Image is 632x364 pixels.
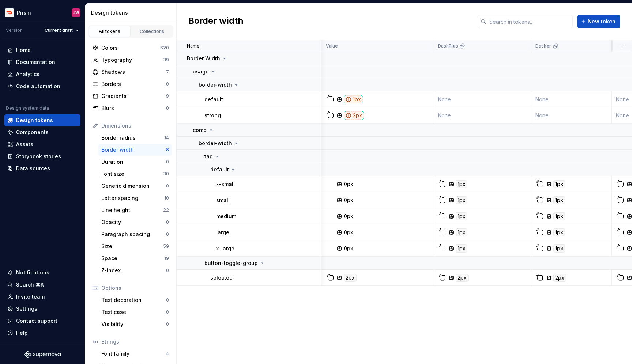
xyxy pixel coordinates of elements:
div: 2px [344,111,364,120]
div: Home [16,46,31,54]
div: 0px [344,245,353,252]
div: Settings [16,305,37,312]
div: 4 [166,351,169,357]
div: 620 [160,45,169,51]
td: None [433,91,531,107]
div: Shadows [101,68,166,76]
svg: Supernova Logo [24,351,61,358]
div: 0 [166,297,169,303]
a: Space19 [98,253,172,264]
a: Border width8 [98,144,172,156]
div: Options [101,284,169,292]
div: 0px [344,197,353,204]
div: Data sources [16,165,50,172]
a: Opacity0 [98,216,172,228]
div: Components [16,129,49,136]
button: Search ⌘K [4,279,80,291]
div: 0 [166,183,169,189]
div: Version [6,27,23,33]
div: Font size [101,170,163,178]
p: Value [326,43,338,49]
div: 1px [553,228,565,236]
div: 30 [163,171,169,177]
a: Home [4,44,80,56]
p: usage [193,68,209,75]
button: Contact support [4,315,80,327]
div: 7 [166,69,169,75]
div: Contact support [16,317,57,325]
div: 0 [166,309,169,315]
div: 0px [344,213,353,220]
div: Opacity [101,219,166,226]
a: Font family4 [98,348,172,360]
p: selected [210,274,233,281]
div: Notifications [16,269,49,276]
div: 0 [166,219,169,225]
p: Border Width [187,55,220,62]
div: Space [101,255,164,262]
button: New token [577,15,620,28]
a: Data sources [4,163,80,174]
td: None [531,91,612,107]
a: Storybook stories [4,151,80,162]
div: Help [16,329,28,337]
a: Components [4,126,80,138]
div: Analytics [16,71,39,78]
div: 1px [553,244,565,253]
div: 0 [166,268,169,273]
p: Name [187,43,200,49]
button: Notifications [4,267,80,278]
div: Prism [17,9,31,16]
div: Z-index [101,267,166,274]
div: Font family [101,350,166,357]
div: Design system data [6,105,49,111]
div: 10 [164,195,169,201]
div: 0 [166,321,169,327]
p: button-toggle-group [204,259,258,267]
a: Code automation [4,80,80,92]
div: 1px [553,212,565,220]
span: Current draft [45,27,73,33]
a: Font size30 [98,168,172,180]
button: PrismJW [1,5,83,20]
p: tag [204,153,213,160]
div: 2px [344,274,357,282]
a: Duration0 [98,156,172,168]
div: Border width [101,146,166,153]
div: 1px [344,95,363,103]
div: Generic dimension [101,182,166,190]
a: Generic dimension0 [98,180,172,192]
p: Dasher [535,43,551,49]
div: Gradients [101,92,166,100]
a: Colors620 [90,42,172,54]
div: 19 [164,255,169,261]
div: 2px [553,274,566,282]
div: 1px [456,212,467,220]
div: 1px [456,180,467,188]
td: None [433,107,531,124]
div: Strings [101,338,169,345]
div: Letter spacing [101,194,164,202]
p: large [216,229,229,236]
div: 0px [344,229,353,236]
a: Paragraph spacing0 [98,228,172,240]
p: x-large [216,245,234,252]
a: Borders0 [90,78,172,90]
div: Design tokens [91,9,173,16]
div: 1px [553,180,565,188]
a: Blurs0 [90,102,172,114]
a: Text decoration0 [98,294,172,306]
div: Border radius [101,134,164,141]
div: Paragraph spacing [101,231,166,238]
div: Dimensions [101,122,169,129]
a: Text case0 [98,306,172,318]
input: Search in tokens... [486,15,573,28]
div: 9 [166,93,169,99]
div: Text case [101,308,166,316]
div: JW [73,10,79,16]
div: 1px [456,228,467,236]
p: DashPlus [438,43,458,49]
img: bd52d190-91a7-4889-9e90-eccda45865b1.png [5,8,14,17]
p: small [216,197,230,204]
a: Settings [4,303,80,315]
